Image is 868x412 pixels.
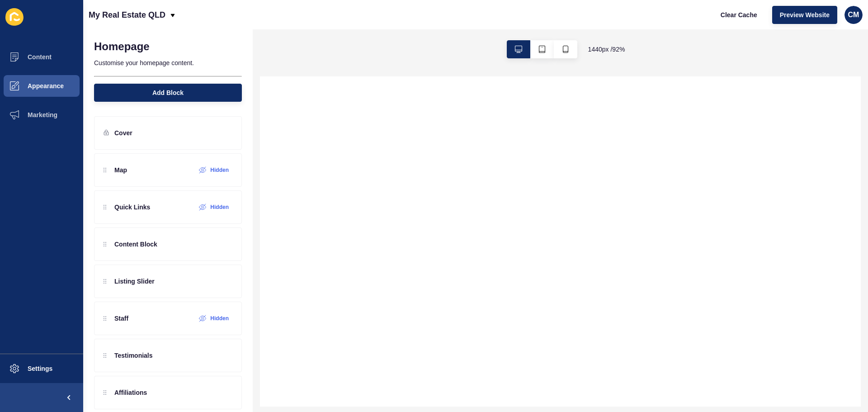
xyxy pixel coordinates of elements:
h1: Homepage [94,40,150,53]
button: Preview Website [772,6,837,24]
label: Hidden [210,166,229,174]
p: Staff [114,314,128,323]
p: My Real Estate QLD [89,4,165,26]
span: Clear Cache [721,10,757,19]
p: Customise your homepage content. [94,53,242,73]
p: Affiliations [114,388,147,397]
p: Listing Slider [114,277,155,286]
span: Preview Website [780,10,830,19]
p: Cover [114,128,132,137]
label: Hidden [210,204,229,211]
button: Clear Cache [713,6,765,24]
p: Testimonials [114,351,153,360]
label: Hidden [210,315,229,322]
span: CM [848,10,859,19]
p: Map [114,166,127,175]
button: Add Block [94,84,242,102]
p: Quick Links [114,203,150,212]
span: 1440 px / 92 % [588,45,625,54]
span: Add Block [152,88,184,97]
p: Content Block [114,240,157,249]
